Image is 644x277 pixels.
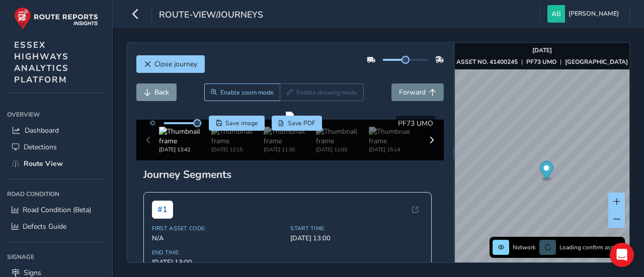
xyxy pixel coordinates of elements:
[7,122,105,139] a: Dashboard
[316,127,368,146] img: Thumbnail frame
[211,127,264,146] img: Thumbnail frame
[159,127,211,146] img: Thumbnail frame
[569,5,619,23] span: [PERSON_NAME]
[25,126,59,135] span: Dashboard
[290,234,423,243] span: [DATE] 13:00
[456,58,628,66] div: | |
[369,127,421,146] img: Thumbnail frame
[264,127,316,146] img: Thumbnail frame
[264,146,316,153] div: [DATE] 11:30
[610,243,634,267] div: Open Intercom Messenger
[143,167,437,181] div: Journey Segments
[24,142,57,152] span: Detections
[288,119,315,127] span: Save PDF
[154,59,197,69] span: Close journey
[399,87,426,97] span: Forward
[23,222,66,231] span: Defects Guide
[559,243,622,251] span: Loading confirm assets
[154,87,169,97] span: Back
[513,243,536,251] span: Network
[532,46,552,54] strong: [DATE]
[211,146,264,153] div: [DATE] 12:15
[209,116,265,131] button: Save
[272,116,323,131] button: PDF
[539,161,553,182] div: Map marker
[220,88,274,97] span: Enable zoom mode
[7,155,105,172] a: Route View
[547,5,565,23] img: diamond-layout
[7,249,105,264] div: Signage
[152,225,285,232] span: First Asset Code:
[547,5,622,23] button: [PERSON_NAME]
[23,205,91,215] span: Road Condition (Beta)
[14,7,98,30] img: rr logo
[7,107,105,122] div: Overview
[7,202,105,218] a: Road Condition (Beta)
[456,58,518,66] strong: ASSET NO. 41400245
[152,234,285,243] span: N/A
[14,39,69,85] span: ESSEX HIGHWAYS ANALYTICS PLATFORM
[225,119,258,127] span: Save image
[7,218,105,235] a: Defects Guide
[152,249,285,256] span: End Time:
[391,83,444,101] button: Forward
[159,146,211,153] div: [DATE] 13:42
[369,146,421,153] div: [DATE] 15:14
[565,58,628,66] strong: [GEOGRAPHIC_DATA]
[136,83,177,101] button: Back
[24,159,63,168] span: Route View
[136,55,205,73] button: Close journey
[204,83,280,101] button: Zoom
[316,146,368,153] div: [DATE] 11:03
[152,201,173,219] span: # 1
[7,139,105,155] a: Detections
[159,9,263,23] span: route-view/journeys
[152,258,285,267] span: [DATE] 13:00
[290,225,423,232] span: Start Time:
[526,58,556,66] strong: PF73 UMO
[7,187,105,202] div: Road Condition
[398,119,433,128] span: PF73 UMO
